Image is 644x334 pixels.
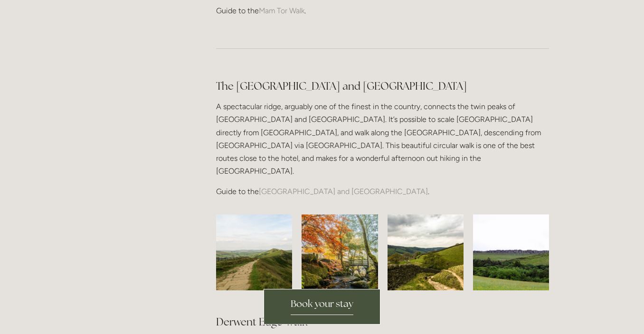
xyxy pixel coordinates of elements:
[454,214,568,290] img: Picture of Peak district view, View from a hike in the Peak District, Losehill House Hotel &amp; Spa
[216,316,549,328] h2: Derwent Edge Walk
[259,6,304,15] a: Mam Tor Walk
[216,100,549,177] p: A spectacular ridge, arguably one of the finest in the country, connects the twin peaks of [GEOGR...
[216,80,549,93] h2: The [GEOGRAPHIC_DATA] and [GEOGRAPHIC_DATA]
[264,289,380,325] a: Book your stay
[203,214,304,290] img: Peak District Path, Losehill House Hotel &amp; Spa
[216,4,549,17] p: Guide to the .
[289,214,390,290] img: Forest in the Peak District, Losehill House Hotel &amp; Spa
[291,297,353,315] span: Book your stay
[375,214,476,290] img: View from a hike in the Peak District, Losehill House Hotel &amp; Spa
[259,187,428,196] a: [GEOGRAPHIC_DATA] and [GEOGRAPHIC_DATA]
[216,185,549,198] p: Guide to the .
